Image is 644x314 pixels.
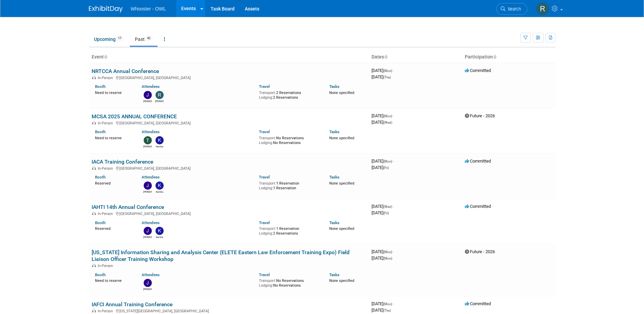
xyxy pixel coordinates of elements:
span: [DATE] [372,165,389,170]
a: Tasks [329,220,339,225]
span: (Thu) [383,75,391,79]
span: Transport: [259,279,276,283]
div: Kamila Castaneda [155,235,164,239]
span: - [393,113,394,118]
a: IAHTI 14th Annual Conference [92,204,164,210]
span: In-Person [98,212,115,216]
span: Lodging: [259,141,273,145]
span: [DATE] [372,256,392,261]
a: Past42 [130,33,158,46]
div: Reserved [95,180,132,186]
a: Travel [259,220,270,225]
span: [DATE] [372,74,391,79]
span: (Mon) [383,114,392,118]
img: In-Person Event [92,121,96,124]
a: Booth [95,84,105,89]
a: Travel [259,272,270,277]
div: Julia Haber [143,287,152,291]
img: In-Person Event [92,212,96,215]
span: Whooster - OWL [131,6,166,11]
div: [GEOGRAPHIC_DATA], [GEOGRAPHIC_DATA] [92,75,366,80]
span: [DATE] [372,113,394,118]
img: Kamila Castaneda [156,182,164,190]
a: Attendees [142,272,160,277]
a: Tasks [329,84,339,89]
div: No Reservations No Reservations [259,135,319,145]
span: Lodging: [259,231,273,236]
span: None specified [329,91,354,95]
span: [DATE] [372,210,389,215]
img: Travis Dykes [144,136,152,144]
span: Transport: [259,226,276,231]
span: Committed [465,68,491,73]
span: Transport: [259,181,276,186]
img: Kamila Castaneda [156,227,164,235]
a: Attendees [142,129,160,134]
span: Lodging: [259,186,273,190]
img: ExhibitDay [89,6,123,13]
span: - [393,301,394,306]
a: Booth [95,220,105,225]
span: Lodging: [259,95,273,100]
span: 42 [145,36,152,41]
span: (Wed) [383,205,392,209]
span: In-Person [98,264,115,268]
span: [DATE] [372,68,394,73]
span: (Mon) [383,302,392,306]
div: No Reservations No Reservations [259,277,319,288]
div: [GEOGRAPHIC_DATA], [GEOGRAPHIC_DATA] [92,211,366,216]
span: Transport: [259,136,276,140]
a: Upcoming17 [89,33,128,46]
a: NRTCCA Annual Conference [92,68,159,74]
div: [US_STATE][GEOGRAPHIC_DATA], [GEOGRAPHIC_DATA] [92,308,366,313]
img: Julia Haber [144,279,152,287]
span: (Wed) [383,121,392,124]
a: Travel [259,175,270,179]
span: In-Person [98,166,115,171]
div: Kamila Castaneda [155,190,164,194]
span: [DATE] [372,204,394,209]
span: Future - 2026 [465,113,495,118]
a: Sort by Participation Type [493,54,496,59]
a: Sort by Event Name [104,54,107,59]
span: - [393,204,394,209]
span: (Fri) [383,211,389,215]
span: (Mon) [383,160,392,163]
div: Julia Haber [143,190,152,194]
span: (Thu) [383,309,391,312]
span: (Mon) [383,257,392,260]
span: (Mon) [383,250,392,254]
a: Booth [95,175,105,179]
th: Event [89,51,369,63]
a: Tasks [329,175,339,179]
a: IACA Training Conference [92,159,153,165]
a: Attendees [142,220,160,225]
img: In-Person Event [92,166,96,170]
div: 2 Reservations 2 Reservations [259,89,319,100]
span: 17 [116,36,123,41]
a: Search [496,3,527,15]
a: Travel [259,84,270,89]
div: 1 Reservation 2 Reservations [259,225,319,236]
span: [DATE] [372,301,394,306]
a: Booth [95,129,105,134]
span: [DATE] [372,159,394,164]
th: Participation [462,51,555,63]
img: Julia Haber [144,227,152,235]
div: Need to reserve [95,89,132,95]
span: Committed [465,301,491,306]
span: - [393,68,394,73]
span: Lodging: [259,283,273,288]
a: Booth [95,272,105,277]
img: Kamila Castaneda [156,136,164,144]
div: James Justus [143,99,152,103]
span: None specified [329,279,354,283]
span: (Mon) [383,69,392,73]
img: Julia Haber [144,182,152,190]
img: In-Person Event [92,309,96,312]
a: Travel [259,129,270,134]
a: MCSA 2025 ANNUAL CONFERENCE [92,113,177,120]
a: Tasks [329,272,339,277]
div: Robert Dugan [155,99,164,103]
a: Attendees [142,84,160,89]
